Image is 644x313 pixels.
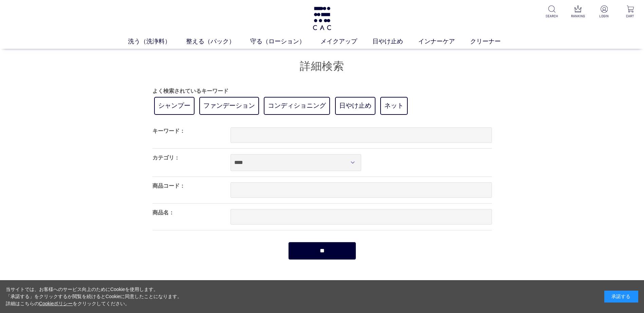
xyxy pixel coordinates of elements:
[152,128,185,134] label: キーワード：
[128,37,186,46] a: 洗う（洗浄料）
[250,37,320,46] a: 守る（ローション）
[152,210,174,215] label: 商品名：
[604,291,638,302] div: 承諾する
[570,5,586,19] a: RANKING
[596,5,612,19] a: LOGIN
[596,14,612,19] p: LOGIN
[312,7,332,30] img: logo
[544,5,560,19] a: SEARCH
[152,155,180,161] label: カテゴリ：
[6,286,182,307] div: 当サイトでは、お客様へのサービス向上のためにCookieを使用します。 「承諾する」をクリックするか閲覧を続けるとCookieに同意したことになります。 詳細はこちらの をクリックしてください。
[372,37,418,46] a: 日やけ止め
[199,97,259,115] a: ファンデーション
[320,37,372,46] a: メイクアップ
[152,59,492,74] h1: 詳細検索
[152,87,492,95] p: よく検索されているキーワード
[418,37,470,46] a: インナーケア
[39,301,73,306] a: Cookieポリシー
[186,37,250,46] a: 整える（パック）
[152,183,185,189] label: 商品コード：
[570,14,586,19] p: RANKING
[544,14,560,19] p: SEARCH
[380,97,408,115] a: ネット
[264,97,330,115] a: コンディショニング
[335,97,375,115] a: 日やけ止め
[622,14,639,19] p: CART
[622,5,639,19] a: CART
[470,37,516,46] a: クリーナー
[154,97,195,115] a: シャンプー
